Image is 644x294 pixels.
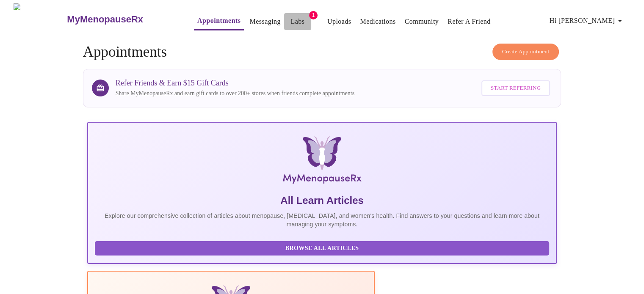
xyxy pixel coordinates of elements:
[309,11,318,19] span: 1
[290,16,304,27] a: Labs
[502,47,550,57] span: Create Appointment
[194,12,244,30] button: Appointments
[103,243,541,254] span: Browse All Articles
[66,5,177,34] a: MyMenopauseRx
[550,15,625,27] span: Hi [PERSON_NAME]
[95,212,550,228] p: Explore our comprehensive collection of articles about menopause, [MEDICAL_DATA], and women's hea...
[95,194,550,207] h5: All Learn Articles
[246,13,284,30] button: Messaging
[401,13,442,30] button: Community
[67,14,143,25] h3: MyMenopauseRx
[405,16,439,27] a: Community
[546,12,628,29] button: Hi [PERSON_NAME]
[249,16,280,27] a: Messaging
[83,44,561,60] h4: Appointments
[324,13,355,30] button: Uploads
[357,13,399,30] button: Medications
[492,44,559,60] button: Create Appointment
[165,136,478,187] img: MyMenopauseRx Logo
[116,89,354,98] p: Share MyMenopauseRx and earn gift cards to over 200+ stores when friends complete appointments
[360,16,395,27] a: Medications
[448,16,491,27] a: Refer a Friend
[95,241,550,256] button: Browse All Articles
[95,244,552,251] a: Browse All Articles
[116,79,354,88] h3: Refer Friends & Earn $15 Gift Cards
[327,16,351,27] a: Uploads
[197,15,240,27] a: Appointments
[284,13,311,30] button: Labs
[444,13,494,30] button: Refer a Friend
[481,80,550,96] button: Start Referring
[479,76,552,100] a: Start Referring
[491,83,541,93] span: Start Referring
[14,3,66,35] img: MyMenopauseRx Logo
